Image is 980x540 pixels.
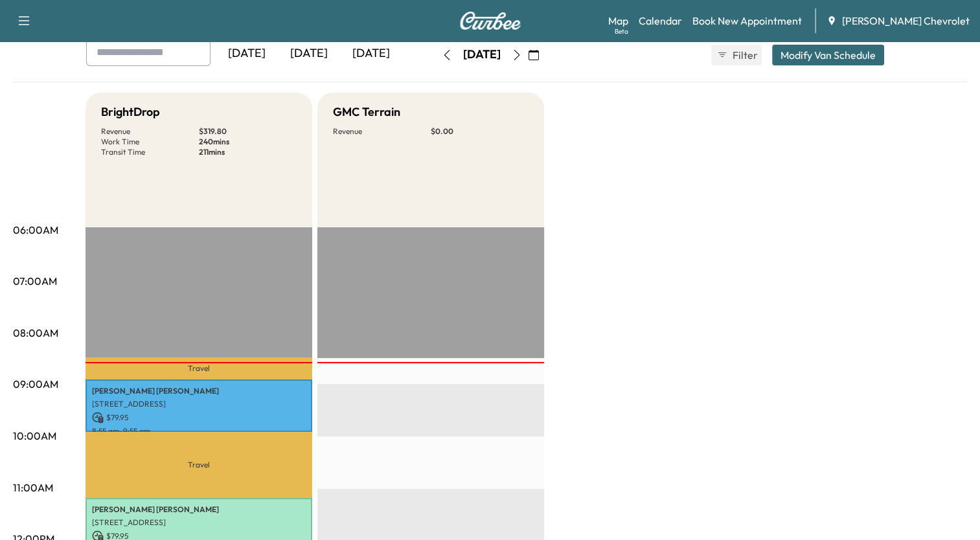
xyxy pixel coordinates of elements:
[431,126,529,137] p: $ 0.00
[13,480,53,495] p: 11:00AM
[733,47,756,63] span: Filter
[333,103,400,121] h5: GMC Terrain
[13,428,56,444] p: 10:00AM
[608,13,628,28] a: MapBeta
[13,376,58,392] p: 09:00AM
[842,13,970,28] span: [PERSON_NAME] Chevrolet
[199,137,297,147] p: 240 mins
[692,13,802,28] a: Book New Appointment
[199,147,297,157] p: 211 mins
[13,273,57,289] p: 07:00AM
[101,137,199,147] p: Work Time
[101,126,199,137] p: Revenue
[772,45,884,65] button: Modify Van Schedule
[92,504,306,515] p: [PERSON_NAME] [PERSON_NAME]
[92,386,306,396] p: [PERSON_NAME] [PERSON_NAME]
[92,399,306,409] p: [STREET_ADDRESS]
[340,39,402,69] div: [DATE]
[216,39,278,69] div: [DATE]
[101,147,199,157] p: Transit Time
[92,517,306,528] p: [STREET_ADDRESS]
[615,27,628,36] div: Beta
[639,13,682,28] a: Calendar
[85,432,312,498] p: Travel
[13,325,58,341] p: 08:00AM
[333,126,431,137] p: Revenue
[199,126,297,137] p: $ 319.80
[92,412,306,423] p: $ 79.95
[13,222,58,238] p: 06:00AM
[463,47,501,63] div: [DATE]
[711,45,762,65] button: Filter
[278,39,340,69] div: [DATE]
[92,426,306,436] p: 8:55 am - 9:55 am
[459,12,521,30] img: Curbee Logo
[85,357,312,379] p: Travel
[101,103,160,121] h5: BrightDrop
